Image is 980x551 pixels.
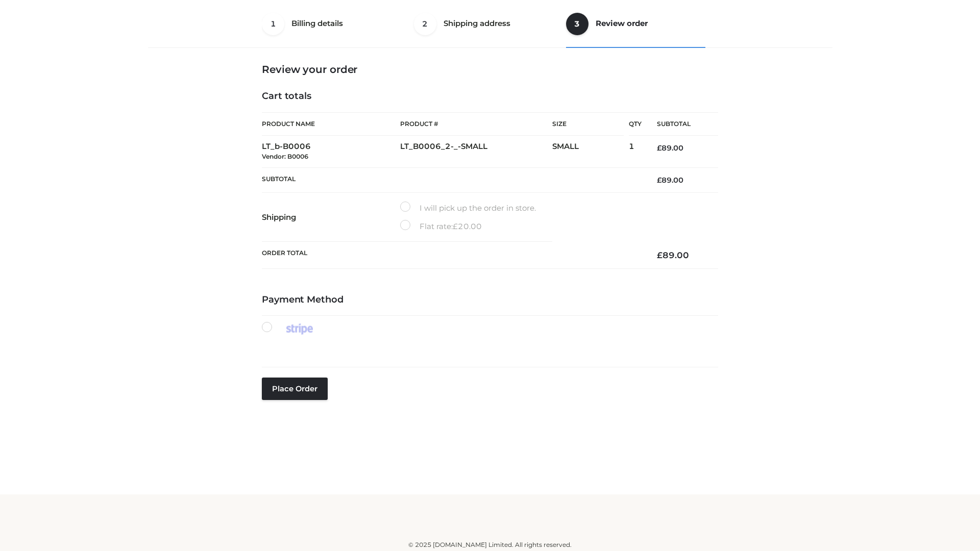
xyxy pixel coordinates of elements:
bdi: 89.00 [657,176,683,185]
div: © 2025 [DOMAIN_NAME] Limited. All rights reserved. [152,540,828,550]
h3: Review your order [262,63,718,76]
h4: Payment Method [262,294,718,306]
th: Subtotal [642,113,718,136]
span: £ [657,176,661,185]
span: £ [657,250,663,260]
bdi: 20.00 [453,221,482,231]
th: Order Total [262,242,642,269]
th: Subtotal [262,167,642,192]
th: Qty [629,112,642,136]
span: £ [657,143,661,153]
span: £ [453,221,458,231]
h4: Cart totals [262,91,718,102]
small: Vendor: B0006 [262,153,308,160]
td: SMALL [552,136,629,168]
td: 1 [629,136,642,168]
th: Size [552,113,624,136]
bdi: 89.00 [657,143,683,153]
th: Product Name [262,112,400,136]
label: Flat rate: [400,220,482,233]
td: LT_B0006_2-_-SMALL [400,136,552,168]
th: Shipping [262,193,400,242]
label: I will pick up the order in store. [400,202,536,215]
th: Product # [400,112,552,136]
bdi: 89.00 [657,250,689,260]
button: Place order [262,378,328,400]
td: LT_b-B0006 [262,136,400,168]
